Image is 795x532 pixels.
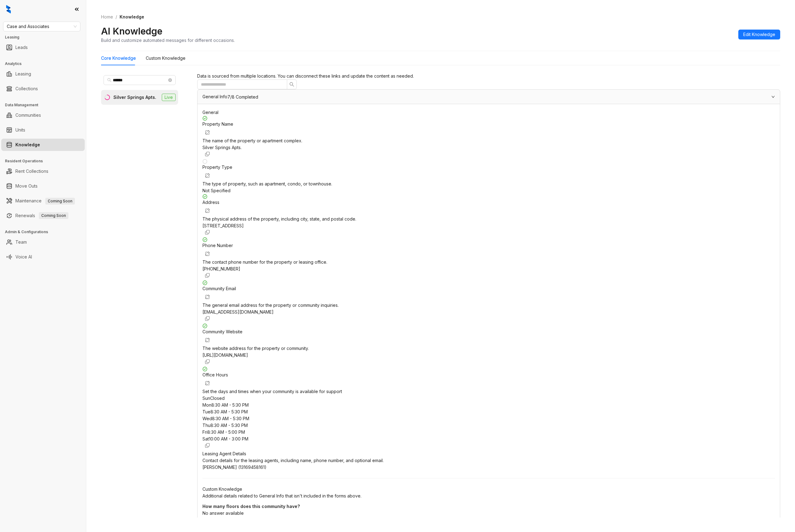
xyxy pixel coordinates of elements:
[5,229,86,235] h3: Admin & Configurations
[120,14,144,19] span: Knowledge
[202,486,775,493] div: Custom Knowledge
[6,5,11,14] img: logo
[146,55,185,62] div: Custom Knowledge
[202,187,775,194] div: Not Specified
[202,285,775,302] div: Community Email
[771,95,775,99] span: expanded
[116,14,117,20] li: /
[1,195,85,207] li: Maintenance
[202,402,211,408] span: Mon
[209,436,248,441] span: 10:00 AM - 3:00 PM
[211,402,249,408] span: 8:30 AM - 5:30 PM
[743,31,775,38] span: Edit Knowledge
[202,510,300,517] div: No answer available
[15,165,48,177] a: Rent Collections
[202,259,775,266] div: The contact phone number for the property or leasing office.
[202,352,248,358] span: [URL][DOMAIN_NAME]
[1,236,85,248] li: Team
[113,94,156,101] div: Silver Springs Apts.
[202,416,212,421] span: Wed
[101,25,162,37] h2: AI Knowledge
[15,139,40,151] a: Knowledge
[1,165,85,177] li: Rent Collections
[15,41,28,54] a: Leads
[207,429,245,435] span: 8:30 AM - 5:00 PM
[1,109,85,121] li: Communities
[202,423,210,428] span: Thu
[15,180,38,192] a: Move Outs
[202,266,240,271] span: [PHONE_NUMBER]
[7,22,77,31] span: Case and Associates
[1,251,85,263] li: Voice AI
[210,409,248,414] span: 8:30 AM - 5:30 PM
[15,68,31,80] a: Leasing
[15,236,27,248] a: Team
[1,124,85,136] li: Units
[202,110,218,115] span: General
[39,212,68,219] span: Coming Soon
[202,164,775,181] div: Property Type
[202,436,209,441] span: Sat
[202,328,775,345] div: Community Website
[227,95,258,99] span: 7/8 Completed
[202,465,267,470] span: [PERSON_NAME] (13169458161)
[202,372,775,388] div: Office Hours
[162,94,176,101] span: Live
[1,139,85,151] li: Knowledge
[1,68,85,80] li: Leasing
[202,94,227,99] span: General Info
[202,309,274,315] span: [EMAIL_ADDRESS][DOMAIN_NAME]
[202,242,775,259] div: Phone Number
[202,504,300,509] strong: How many floors does this community have?
[202,429,207,435] span: Fri
[202,302,775,309] div: The general email address for the property or community inquiries.
[202,388,775,395] div: Set the days and times when your community is available for support
[5,61,86,67] h3: Analytics
[202,181,775,187] div: The type of property, such as apartment, condo, or townhouse.
[202,493,775,499] div: Additional details related to General Info that isn't included in the forms above.
[168,78,172,82] span: close-circle
[738,30,780,39] button: Edit Knowledge
[15,109,41,121] a: Communities
[202,216,775,222] div: The physical address of the property, including city, state, and postal code.
[202,345,775,352] div: The website address for the property or community.
[5,158,86,164] h3: Resident Operations
[202,222,775,229] div: [STREET_ADDRESS]
[45,198,75,205] span: Coming Soon
[202,137,775,144] div: The name of the property or apartment complex.
[1,180,85,192] li: Move Outs
[198,90,780,104] div: General Info7/8 Completed
[1,41,85,54] li: Leads
[210,423,248,428] span: 8:30 AM - 5:30 PM
[100,14,114,20] a: Home
[289,82,294,87] span: search
[202,199,775,216] div: Address
[15,124,25,136] a: Units
[210,396,225,401] span: Closed
[1,209,85,222] li: Renewals
[5,102,86,108] h3: Data Management
[107,78,112,82] span: search
[15,209,68,222] a: RenewalsComing Soon
[202,457,775,464] div: Contact details for the leasing agents, including name, phone number, and optional email.
[202,396,210,401] span: Sun
[202,145,242,150] span: Silver Springs Apts.
[15,251,32,263] a: Voice AI
[202,409,210,414] span: Tue
[202,121,775,137] div: Property Name
[15,83,38,95] a: Collections
[5,35,86,40] h3: Leasing
[197,73,780,79] div: Data is sourced from multiple locations. You can disconnect these links and update the content as...
[212,416,249,421] span: 8:30 AM - 5:30 PM
[1,83,85,95] li: Collections
[101,55,136,62] div: Core Knowledge
[202,451,246,456] span: Leasing Agent Details
[101,37,235,43] div: Build and customize automated messages for different occasions.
